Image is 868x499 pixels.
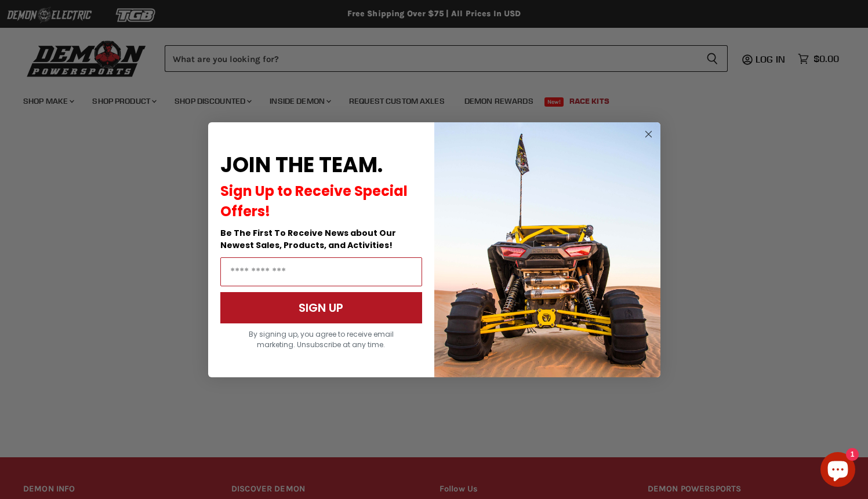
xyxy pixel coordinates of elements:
[641,127,656,141] button: Close dialog
[434,122,660,377] img: a9095488-b6e7-41ba-879d-588abfab540b.jpeg
[220,227,396,251] span: Be The First To Receive News about Our Newest Sales, Products, and Activities!
[220,181,408,221] span: Sign Up to Receive Special Offers!
[220,150,383,180] span: JOIN THE TEAM.
[817,452,859,490] inbox-online-store-chat: Shopify online store chat
[220,257,422,286] input: Email Address
[220,292,422,323] button: SIGN UP
[249,329,394,349] span: By signing up, you agree to receive email marketing. Unsubscribe at any time.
